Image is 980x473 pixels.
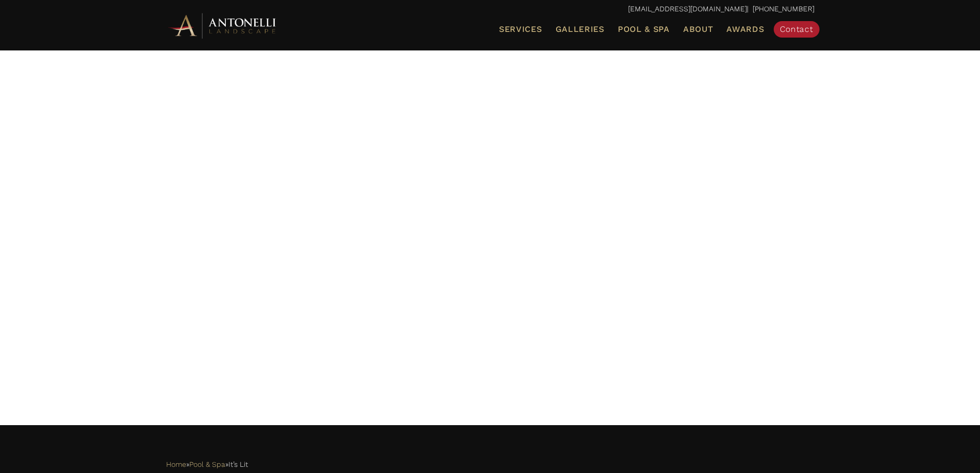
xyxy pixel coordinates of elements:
a: Contact [774,21,819,38]
img: Antonelli Horizontal Logo [166,11,279,40]
a: Pool & Spa [614,23,674,36]
span: » » [166,458,248,471]
span: About [683,25,714,33]
span: Services [499,25,542,33]
a: [EMAIL_ADDRESS][DOMAIN_NAME] [628,5,747,13]
a: About [679,23,718,36]
span: It’s Lit [228,458,248,471]
span: Pool & Spa [618,24,670,34]
span: Galleries [556,24,604,34]
a: Awards [722,23,768,36]
p: | [PHONE_NUMBER] [166,3,814,16]
span: Contact [780,24,813,34]
span: Awards [726,24,764,34]
a: Home [166,458,186,471]
nav: Breadcrumbs [166,457,814,472]
a: Pool & Spa [189,458,225,471]
a: Services [495,23,546,36]
a: Galleries [551,23,609,36]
